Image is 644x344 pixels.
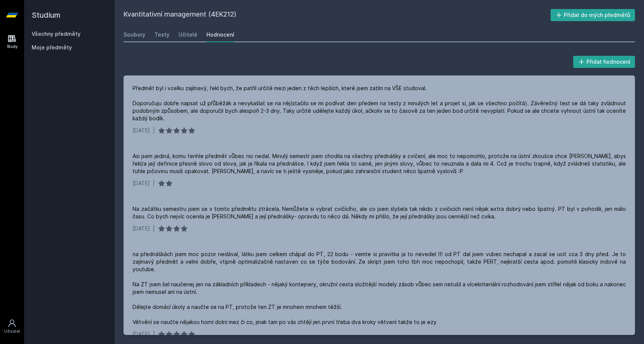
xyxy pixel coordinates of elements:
div: Study [7,44,18,49]
a: Soubory [124,27,145,42]
a: Testy [154,27,169,42]
div: Na začátku semestru jsem se v tomto předmětu ztrácela. Nemůžete si vybrat cvičícího, ale co jsem ... [133,205,626,220]
button: Přidat hodnocení [573,56,635,68]
div: | [153,225,155,232]
div: Asi jsem jediná, komu tenhle předmět vůbec nic nedal. Minulý semestr jsem chodila na všechny před... [133,152,626,175]
div: na přednáškách jsem moc pozor nedával, látku jsem celkem chápal do PT, 22 bodu - vemte si pravitk... [133,250,626,326]
div: [DATE] [133,180,150,187]
div: Hodnocení [206,31,234,38]
a: Učitelé [179,27,197,42]
div: Soubory [124,31,145,38]
button: Přidat do mých předmětů [551,9,635,21]
span: Moje předměty [32,44,72,51]
div: [DATE] [133,127,150,134]
a: Study [2,30,23,53]
a: Všechny předměty [32,31,81,37]
div: [DATE] [133,225,150,232]
div: Testy [154,31,169,38]
div: Učitelé [179,31,197,38]
div: | [153,330,155,338]
h2: Kvantitativní management (4EK212) [124,9,551,21]
div: Uživatel [4,329,20,334]
div: | [153,127,155,134]
div: [DATE] [133,330,150,338]
a: Uživatel [2,315,23,338]
a: Hodnocení [206,27,234,42]
div: Předmět byl i vcelku zajímavý, řekl bych, že patřil určitě mezi jeden z těch lepších, které jsem ... [133,84,626,122]
div: | [153,180,155,187]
